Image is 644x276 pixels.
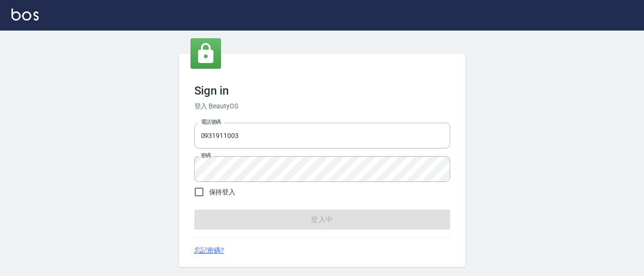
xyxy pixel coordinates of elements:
h3: Sign in [194,84,450,97]
h6: 登入 BeautyOS [194,101,450,111]
label: 電話號碼 [201,118,221,126]
label: 密碼 [201,152,211,159]
span: 保持登入 [209,187,236,197]
img: Logo [11,9,39,21]
a: 忘記密碼? [194,245,224,255]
